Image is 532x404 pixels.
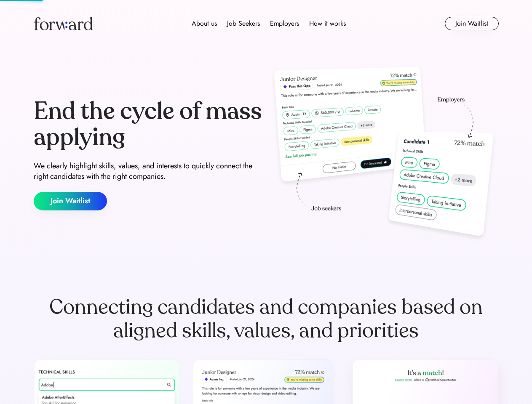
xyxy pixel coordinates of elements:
div: End the cycle of mass applying [34,98,263,150]
img: hero-image.png [270,64,499,245]
div: Connecting candidates and companies based on aligned skills, values, and priorities [34,295,499,343]
div: Job Seekers [227,19,260,29]
div: How it works [309,19,346,29]
img: Forward logo [34,17,93,30]
div: Employers [270,19,299,29]
div: About us [192,19,217,29]
div: We clearly highlight skills, values, and interests to quickly connect the right candidates with t... [34,161,263,182]
button: Join Waitlist [445,17,499,30]
button: Join Waitlist [34,192,107,210]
